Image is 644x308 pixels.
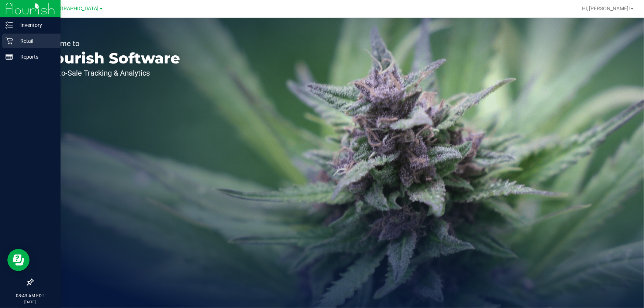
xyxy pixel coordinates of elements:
[40,69,180,77] p: Seed-to-Sale Tracking & Analytics
[13,52,57,61] p: Reports
[13,37,57,45] p: Retail
[7,249,30,271] iframe: Resource center
[48,6,99,12] span: [GEOGRAPHIC_DATA]
[6,37,13,45] inline-svg: Retail
[582,6,630,11] span: Hi, [PERSON_NAME]!
[3,299,57,305] p: [DATE]
[40,40,180,47] p: Welcome to
[3,293,57,299] p: 08:43 AM EDT
[6,21,13,29] inline-svg: Inventory
[6,53,13,60] inline-svg: Reports
[40,51,180,66] p: Flourish Software
[13,21,57,30] p: Inventory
